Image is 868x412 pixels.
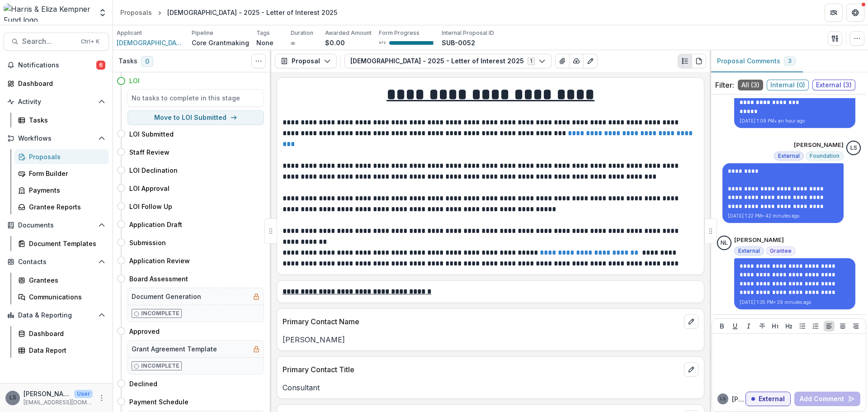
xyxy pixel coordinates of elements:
button: Proposal [275,54,337,68]
a: Proposals [117,6,156,19]
span: External [738,248,760,254]
button: Plaintext view [678,54,692,68]
button: Open Data & Reporting [4,308,109,322]
h4: Application Review [129,256,190,265]
button: Get Help [846,4,864,22]
p: Tags [256,29,270,37]
button: Proposal Comments [710,50,803,72]
button: Heading 2 [783,321,794,331]
button: Heading 1 [770,321,781,331]
h4: LOI Approval [129,184,170,193]
p: Duration [291,29,313,37]
button: Bullet List [797,321,808,331]
p: [DATE] 1:08 PM • an hour ago [740,118,850,124]
button: Italicize [743,321,754,331]
button: Open Activity [4,95,109,109]
button: Add Comment [794,392,860,406]
h4: Staff Review [129,147,170,157]
h4: Application Draft [129,220,182,229]
button: Open Workflows [4,131,109,146]
p: Internal Proposal ID [442,29,494,37]
button: Notifications6 [4,58,109,72]
button: Ordered List [810,321,821,331]
h4: Board Assessment [129,274,188,284]
p: Filter: [715,80,734,90]
div: Proposals [120,8,152,17]
h4: LOI [129,76,140,85]
p: [PERSON_NAME] [794,141,844,150]
p: Applicant [117,29,142,37]
h4: LOI Submitted [129,129,174,139]
p: External [759,395,785,403]
span: Activity [18,98,94,106]
a: [DEMOGRAPHIC_DATA][GEOGRAPHIC_DATA] [117,38,184,47]
img: Harris & Eliza Kempner Fund logo [4,4,93,22]
span: 6 [96,61,105,70]
span: All ( 3 ) [738,80,763,90]
p: SUB-0052 [442,38,475,47]
h4: Approved [129,327,160,336]
div: Dashboard [29,329,102,338]
span: External ( 3 ) [812,80,855,90]
span: Foundation [810,153,840,159]
button: Strike [757,321,768,331]
p: Pipeline [192,29,213,37]
h4: LOI Follow Up [129,202,172,211]
button: Align Left [824,321,835,331]
p: Form Progress [379,29,420,37]
h5: Document Generation [132,292,201,301]
button: PDF view [692,54,706,68]
div: Lauren Scott [720,397,726,401]
h5: No tasks to complete in this stage [132,93,260,103]
button: edit [684,314,698,329]
button: edit [684,362,698,377]
h4: LOI Declination [129,166,178,175]
span: Grantee [770,248,792,254]
a: Tasks [14,113,109,128]
p: [DATE] 1:35 PM • 29 minutes ago [740,299,850,306]
button: Align Right [850,321,861,331]
p: Consultant [283,382,698,393]
a: Dashboard [4,76,109,91]
span: 0 [141,56,153,67]
button: Align Center [837,321,848,331]
button: Edit as form [583,54,598,68]
span: Search... [22,37,75,46]
div: Data Report [29,346,102,355]
span: Internal ( 0 ) [767,80,809,90]
span: External [778,153,800,159]
button: External [745,392,791,406]
a: Communications [14,289,109,304]
h4: Submission [129,238,166,247]
button: Open Contacts [4,255,109,269]
a: Dashboard [14,326,109,341]
p: User [74,390,93,398]
p: 97 % [379,40,386,46]
div: Payments [29,185,102,195]
h4: Declined [129,379,157,388]
p: Primary Contact Title [283,364,680,375]
h5: Grant Agreement Template [132,344,217,354]
button: Underline [730,321,741,331]
p: [PERSON_NAME] [283,334,698,345]
div: Communications [29,292,102,302]
button: [DEMOGRAPHIC_DATA] - 2025 - Letter of Interest 20251 [344,54,552,68]
button: View Attached Files [555,54,570,68]
p: Incomplete [141,362,179,370]
span: Contacts [18,258,94,266]
span: Documents [18,222,94,229]
h4: Payment Schedule [129,397,189,407]
div: NORMA LOWREY [721,240,728,246]
p: None [256,38,274,47]
button: Partners [825,4,843,22]
div: Grantee Reports [29,202,102,212]
p: Core Grantmaking [192,38,249,47]
p: [PERSON_NAME] [734,236,784,245]
a: Payments [14,183,109,198]
div: Lauren Scott [850,145,857,151]
button: Toggle View Cancelled Tasks [251,54,266,68]
button: More [96,393,107,403]
button: Open entity switcher [96,4,109,22]
div: Grantees [29,275,102,285]
p: [PERSON_NAME] [732,394,745,404]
